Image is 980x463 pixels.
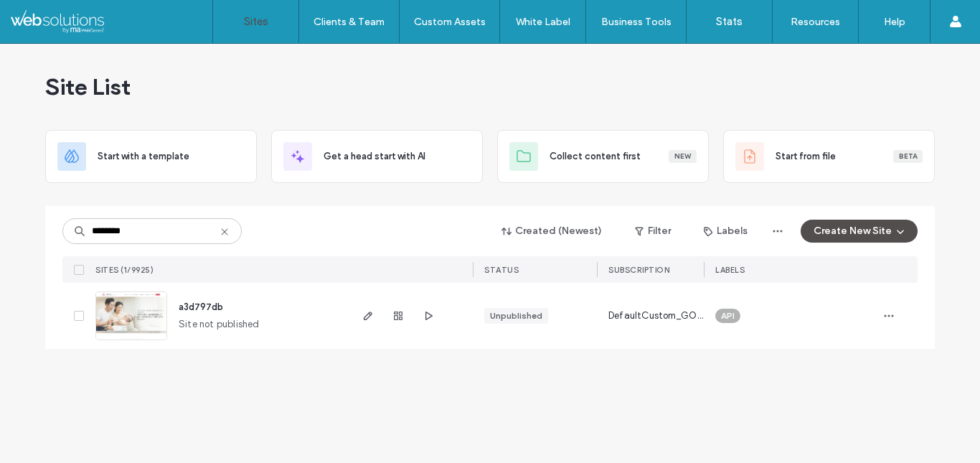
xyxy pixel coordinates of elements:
[608,265,669,275] span: SUBSCRIPTION
[95,265,154,275] span: SITES (1/9925)
[608,309,704,323] span: DefaultCustom_GOLD
[271,130,483,183] div: Get a head start with AI
[484,265,519,275] span: STATUS
[691,220,760,243] button: Labels
[32,10,62,23] span: Help
[414,16,486,28] label: Custom Assets
[721,309,735,322] span: API
[791,16,840,28] label: Resources
[893,150,923,163] div: Beta
[45,73,131,101] span: Site List
[179,301,223,312] a: a3d797db
[98,149,189,164] span: Start with a template
[179,317,260,332] span: Site not published
[669,150,697,163] div: New
[550,149,641,164] span: Collect content first
[715,265,745,275] span: LABELS
[716,15,743,28] label: Stats
[516,16,570,28] label: White Label
[776,149,836,164] span: Start from file
[601,16,672,28] label: Business Tools
[621,220,685,243] button: Filter
[801,220,918,243] button: Create New Site
[497,130,709,183] div: Collect content firstNew
[314,16,385,28] label: Clients & Team
[45,130,257,183] div: Start with a template
[324,149,425,164] span: Get a head start with AI
[723,130,935,183] div: Start from fileBeta
[244,15,268,28] label: Sites
[489,220,615,243] button: Created (Newest)
[490,309,542,322] div: Unpublished
[884,16,905,28] label: Help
